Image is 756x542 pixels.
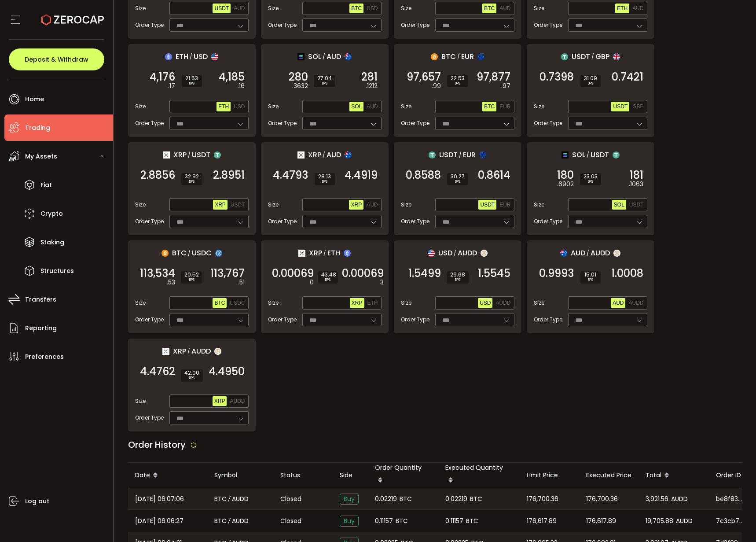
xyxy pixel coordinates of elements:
[482,102,496,111] button: BTC
[450,277,465,283] i: BPS
[438,247,452,258] span: USD
[396,516,408,526] span: BTC
[380,278,384,287] em: 3
[365,102,379,111] button: AUD
[272,269,314,278] span: 0.00069
[478,171,510,180] span: 0.8614
[25,122,50,134] span: Trading
[445,516,463,526] span: 0.11157
[466,516,478,526] span: BTC
[188,151,191,159] em: /
[367,103,378,110] span: AUD
[40,265,74,277] span: Structures
[185,81,198,86] i: BPS
[280,494,301,504] span: Closed
[323,249,326,257] em: /
[317,81,332,86] i: BPS
[612,73,643,81] span: 0.7421
[628,300,643,306] span: AUDD
[375,494,397,504] span: 0.02219
[557,171,574,180] span: 180
[480,202,495,208] span: USDT
[557,180,574,189] em: .6902
[477,73,510,81] span: 97,877
[428,250,435,257] img: usd_portfolio.svg
[207,470,273,480] div: Symbol
[135,414,164,422] span: Order Type
[463,149,476,160] span: EUR
[297,53,305,60] img: sol_portfolio.png
[340,494,359,505] span: Buy
[572,149,585,160] span: SOL
[135,397,146,405] span: Size
[25,150,57,163] span: My Assets
[192,149,210,160] span: USDT
[327,149,341,160] span: AUD
[135,316,164,324] span: Order Type
[194,51,208,62] span: USD
[172,247,187,258] span: BTC
[9,48,104,70] button: Deposit & Withdraw
[365,200,379,210] button: AUD
[268,299,279,307] span: Size
[613,53,620,60] img: gbp_portfolio.svg
[232,494,249,504] span: AUDD
[185,76,198,81] span: 21.53
[342,269,384,278] span: 0.00069
[478,269,510,278] span: 1.5545
[298,250,305,257] img: xrp_portfolio.png
[584,272,597,277] span: 15.01
[309,247,322,258] span: XRP
[628,200,646,210] button: USDT
[327,51,341,62] span: AUD
[639,468,709,483] div: Total
[215,250,222,257] img: usdc_portfolio.svg
[454,249,456,257] em: /
[439,149,458,160] span: USDT
[185,179,199,184] i: BPS
[584,179,598,184] i: BPS
[470,494,482,504] span: BTC
[495,300,510,306] span: AUDD
[367,202,378,208] span: AUD
[646,494,668,504] span: 3,921.56
[438,463,520,488] div: Executed Quantity
[217,102,231,111] button: ETH
[268,103,279,111] span: Size
[280,516,301,526] span: Closed
[450,272,465,277] span: 29.68
[441,51,456,62] span: BTC
[478,200,496,210] button: USDT
[534,218,562,225] span: Order Type
[629,180,643,189] em: .1063
[611,269,643,278] span: 1.0008
[499,5,510,11] span: AUD
[401,201,411,209] span: Size
[401,316,429,324] span: Order Type
[176,51,188,62] span: ETH
[479,151,486,159] img: eur_portfolio.svg
[591,149,609,160] span: USDT
[213,298,227,308] button: BTC
[340,516,359,527] span: Buy
[527,516,557,526] span: 176,617.89
[308,149,321,160] span: XRP
[499,103,510,110] span: EUR
[375,516,393,526] span: 0.11157
[238,81,245,91] em: .16
[366,298,380,308] button: ETH
[351,5,362,11] span: BTC
[213,396,227,406] button: XRP
[591,247,610,258] span: AUDD
[451,81,465,86] i: BPS
[344,250,351,257] img: eth_portfolio.svg
[534,119,562,127] span: Order Type
[209,367,245,376] span: 4.4950
[498,102,512,111] button: EUR
[140,171,175,180] span: 2.8856
[534,21,562,29] span: Order Type
[173,149,187,160] span: XRP
[167,278,175,287] em: .53
[478,298,492,308] button: USD
[273,171,308,180] span: 4.4793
